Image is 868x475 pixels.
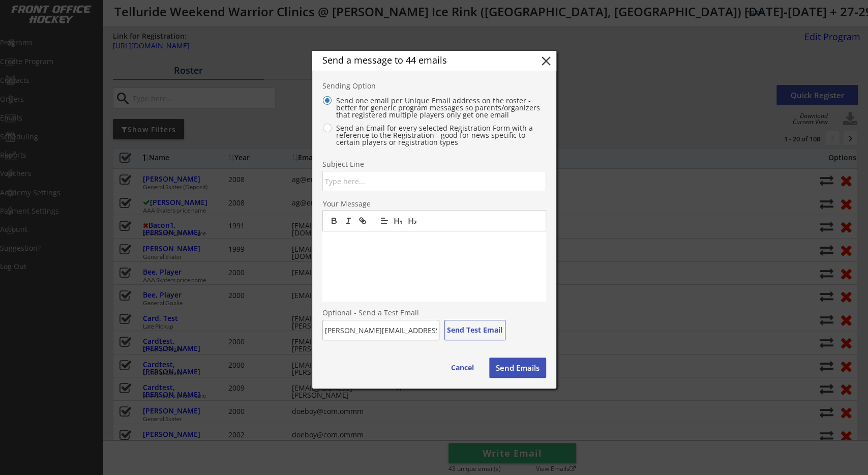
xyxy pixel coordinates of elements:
input: Type here... [322,171,546,191]
button: close [538,53,554,69]
span: Text alignment [377,215,392,227]
label: Send one email per Unique Email address on the roster - better for generic program messages so pa... [333,97,541,118]
button: Send Emails [489,358,546,378]
label: Send an Email for every selected Registration Form with a reference to the Registration - good fo... [333,125,541,146]
button: Cancel [441,358,484,378]
div: Your Message [323,200,395,207]
div: Sending Option [322,82,394,90]
div: Subject Line [322,161,394,168]
input: Email address [322,320,439,340]
div: Send a message to 44 emails [322,55,523,65]
div: Optional - Send a Test Email [322,309,546,316]
button: Send Test Email [444,320,505,340]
